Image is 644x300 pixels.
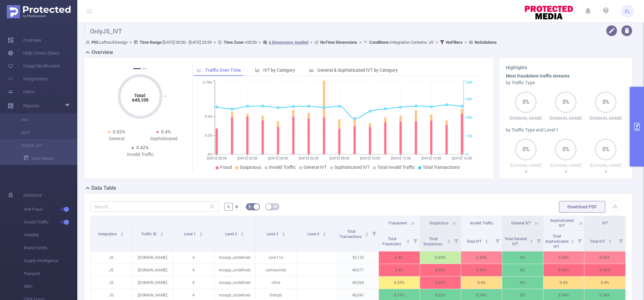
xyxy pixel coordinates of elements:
[429,221,448,225] span: Suspicious
[282,231,285,235] div: Sort
[120,234,124,236] i: icon: caret-down
[309,68,314,72] i: icon: bar-chart
[197,68,202,72] i: icon: line-chart
[8,72,48,85] a: Integrations
[608,239,612,242] div: Sort
[161,129,171,134] span: 0.4%
[420,277,461,289] p: 0.05%
[546,168,586,175] p: 4
[595,100,617,105] span: 0%
[199,231,203,235] div: Sort
[506,73,570,78] b: Most fraudulent traffic streams
[485,241,488,243] i: icon: caret-down
[334,165,370,170] span: Sophisticated IVT
[173,251,214,264] p: 4
[625,5,630,18] span: EL
[584,251,625,264] p: 0.43%
[595,147,617,152] span: 0%
[203,81,212,85] tspan: 0.78%
[160,231,164,235] div: Sort
[24,152,77,165] a: Save Report...
[452,156,472,160] tspan: [DATE] 16:00
[555,100,577,105] span: 0%
[543,277,584,289] p: 0.4%
[255,277,296,289] p: nftce
[323,231,326,233] i: icon: caret-up
[240,165,261,170] span: Suspicious
[446,40,463,45] b: No Filters
[132,97,149,103] tspan: 645,109
[423,237,443,246] span: Total Suspicious
[452,231,461,251] i: Filter menu
[602,221,608,225] span: IVT
[571,239,574,241] i: icon: caret-up
[411,231,420,251] i: Filter menu
[205,115,212,119] tspan: 0.4%
[506,115,546,122] p: [DOMAIN_NAME]
[23,189,42,202] span: Solutions
[502,264,543,276] p: 0%
[463,40,469,45] span: >
[257,40,263,45] span: >
[136,145,149,150] span: 0.42%
[379,277,420,289] p: 0.35%
[466,239,483,244] span: Total IVT
[506,64,626,71] h3: Highlights
[506,168,546,175] p: 4
[466,97,472,101] tspan: 45K
[184,232,197,236] span: Level 1
[360,156,380,160] tspan: [DATE] 10:00
[205,68,241,73] span: Traffic Over Time
[91,264,132,276] p: JS
[8,85,34,98] a: Users
[571,239,574,242] div: Sort
[84,25,597,38] h1: OnlyJS_IVT
[120,231,124,235] div: Sort
[173,264,214,276] p: 4
[389,221,407,225] span: Fraudulent
[8,59,60,72] a: Usage Notification
[420,264,461,276] p: 0.05%
[511,221,531,225] span: General IVT
[377,165,415,170] span: Total Invalid Traffic
[530,241,533,243] i: icon: caret-down
[466,116,472,120] tspan: 30K
[7,5,71,18] img: Protected Media
[434,40,440,45] span: >
[391,156,411,160] tspan: [DATE] 12:00
[502,277,543,289] p: 0%
[255,251,296,264] p: unin11e
[282,231,285,233] i: icon: caret-up
[24,241,77,254] span: Brand Safety
[406,241,410,243] i: icon: caret-down
[299,156,319,160] tspan: [DATE] 06:00
[117,151,164,158] div: Invalid Traffic
[24,254,77,267] span: Supply Intelligence
[546,115,586,122] p: [DOMAIN_NAME]
[534,231,543,251] i: Filter menu
[237,156,257,160] tspan: [DATE] 02:00
[461,277,502,289] p: 0.4%
[13,126,70,139] a: GIVT
[24,267,77,280] span: Passport
[142,68,147,69] button: 2
[502,251,543,264] p: 0%
[24,203,77,216] span: Anti-Fraud
[8,34,42,47] a: Overview
[530,239,533,242] div: Sort
[308,40,314,45] span: >
[13,139,70,152] a: OnlyJS_IVT
[160,231,163,233] i: icon: caret-up
[530,239,533,241] i: icon: caret-up
[466,134,472,138] tspan: 15K
[543,264,584,276] p: 0.45%
[470,221,493,225] span: Invalid Traffic
[382,237,402,246] span: Total Fraudulent
[466,81,472,85] tspan: 60K
[555,147,577,152] span: 0%
[266,232,279,236] span: Level 3
[447,239,451,242] div: Sort
[365,234,369,236] i: icon: caret-down
[586,168,626,175] p: 4
[323,234,326,236] i: icon: caret-down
